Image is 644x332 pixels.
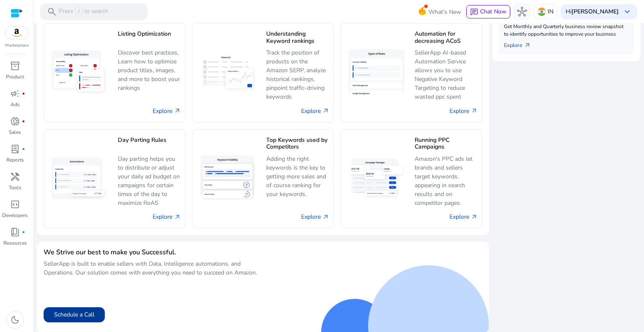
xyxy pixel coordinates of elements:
[471,107,478,114] span: arrow_outward
[10,315,20,325] span: dark_mode
[428,5,461,19] span: What's New
[571,8,619,16] b: [PERSON_NAME]
[2,212,28,219] p: Developers
[10,227,20,237] span: book_4
[174,107,181,114] span: arrow_outward
[266,137,329,152] h5: Top Keywords used by Competitors
[301,212,329,221] a: Explore
[6,156,24,164] p: Reports
[449,107,478,115] a: Explore
[48,154,111,203] img: Day Parting Rules
[504,23,629,38] p: Get Monthly and Quarterly business review snapshot to identify opportunities to improve your busi...
[197,51,260,95] img: Understanding Keyword rankings
[622,7,632,17] span: keyboard_arrow_down
[10,89,20,99] span: campaign
[301,107,329,115] a: Explore
[5,26,28,39] img: amazon.svg
[174,214,181,220] span: arrow_outward
[345,46,408,100] img: Automation for decreasing ACoS
[44,259,263,277] p: SellerApp is built to enable sellers with Data, Intelligence automations, and Operations. Our sol...
[44,248,263,256] h4: We Strive our best to make you Successful.
[9,184,21,191] p: Tools
[75,7,83,16] span: /
[322,107,329,114] span: arrow_outward
[415,154,478,207] p: Amazon's PPC ads let brands and sellers target keywords, appearing in search results and on compe...
[22,147,25,151] span: fiber_manual_record
[22,230,25,234] span: fiber_manual_record
[118,154,181,207] p: Day parting helps you to distribute or adjust your daily ad budget on campaigns for certain times...
[566,9,619,15] p: Hi
[10,101,20,108] p: Ads
[548,4,553,19] p: IN
[22,92,25,95] span: fiber_manual_record
[415,48,478,101] p: SellerApp AI-based Automation Service allows you to use Negative Keyword Targeting to reduce wast...
[322,214,329,220] span: arrow_outward
[471,214,478,220] span: arrow_outward
[538,8,546,16] img: in.svg
[10,172,20,182] span: handyman
[6,73,24,81] p: Product
[480,8,506,16] span: Chat Now
[10,61,20,71] span: inventory_2
[415,137,478,152] h5: Running PPC Campaigns
[10,199,20,209] span: code_blocks
[470,8,478,16] span: chat
[22,120,25,123] span: fiber_manual_record
[266,48,329,101] p: Track the position of products on the Amazon SERP, analyze historical rankings, pinpoint traffic-...
[514,3,530,20] button: hub
[3,239,27,247] p: Resources
[266,154,329,199] p: Adding the right keywords is the key to getting more sales and of course ranking for your keywords.
[10,116,20,126] span: donut_small
[524,42,531,49] span: arrow_outward
[197,152,260,205] img: Top Keywords used by Competitors
[415,31,478,45] h5: Automation for decreasing ACoS
[59,7,108,16] p: Press to search
[153,107,181,115] a: Explore
[118,137,181,152] h5: Day Parting Rules
[5,42,29,49] p: Marketplace
[48,47,111,99] img: Listing Optimization
[9,128,21,136] p: Sales
[118,31,181,45] h5: Listing Optimization
[517,7,527,17] span: hub
[449,212,478,221] a: Explore
[47,7,57,17] span: search
[266,31,329,45] h5: Understanding Keyword rankings
[44,307,105,322] button: Schedule a Call
[10,144,20,154] span: lab_profile
[345,155,408,202] img: Running PPC Campaigns
[504,38,538,50] a: Explorearrow_outward
[466,5,510,18] button: chatChat Now
[153,212,181,221] a: Explore
[118,48,181,92] p: Discover best practices, Learn how to optimize product titles, images, and more to boost your ran...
